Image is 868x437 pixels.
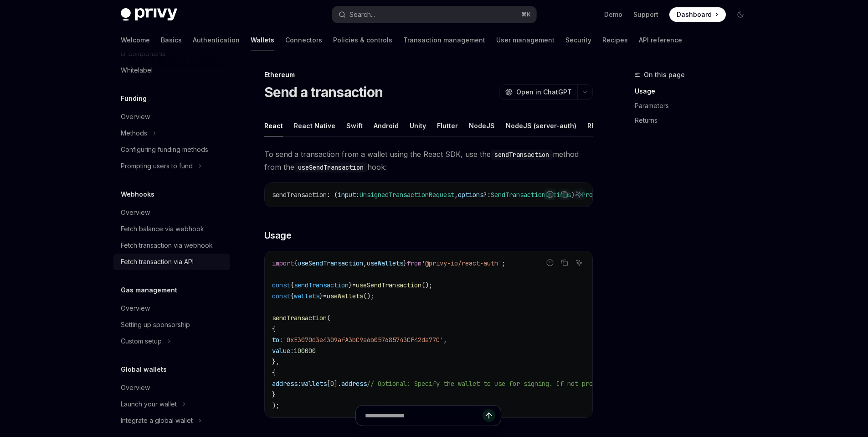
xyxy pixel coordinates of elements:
button: React [264,115,283,136]
button: Toggle Custom setup section [113,333,230,349]
span: } [403,259,407,267]
div: Overview [121,382,150,393]
a: User management [496,29,555,51]
button: Flutter [437,115,458,136]
a: Security [565,29,591,51]
span: } [272,390,276,399]
button: Ask AI [573,188,585,200]
span: useWallets [327,292,363,300]
a: Recipes [602,29,628,51]
a: Demo [604,10,622,19]
button: Copy the contents from the code block [559,257,570,269]
span: : ( [327,191,338,199]
span: 100000 [294,347,316,355]
button: Toggle Launch your wallet section [113,396,230,412]
span: input [338,191,356,199]
span: ; [502,259,505,267]
span: { [272,325,276,333]
div: Integrate a global wallet [121,415,193,426]
a: Overview [113,204,230,221]
span: ]. [334,380,341,388]
span: UnsignedTransactionRequest [360,191,454,199]
span: ); [272,401,279,410]
span: useWallets [367,259,403,267]
span: } [349,281,352,289]
span: import [272,259,294,267]
span: address [341,380,367,388]
button: Swift [346,115,363,136]
input: Ask a question... [365,406,483,426]
a: Wallets [251,29,274,51]
span: = [352,281,356,289]
span: sendTransaction [272,191,327,199]
a: Overview [113,300,230,317]
span: to: [272,336,283,344]
span: wallets [301,380,327,388]
div: Fetch balance via webhook [121,224,204,234]
span: , [443,336,447,344]
span: } [319,292,323,300]
span: , [454,191,458,199]
span: '0xE3070d3e4309afA3bC9a6b057685743CF42da77C' [283,336,443,344]
div: Custom setup [121,336,162,347]
div: Prompting users to fund [121,161,193,172]
a: Fetch transaction via API [113,254,230,270]
a: Transaction management [403,29,485,51]
span: const [272,281,290,289]
h5: Webhooks [121,189,154,200]
a: Connectors [285,29,322,51]
div: Methods [121,128,147,139]
h5: Global wallets [121,364,167,375]
a: Setting up sponsorship [113,317,230,333]
div: Fetch transaction via API [121,256,194,267]
span: (); [421,281,432,289]
a: API reference [639,29,682,51]
div: Ethereum [264,70,593,79]
span: Open in ChatGPT [516,88,572,97]
h5: Gas management [121,285,177,296]
div: Configuring funding methods [121,144,208,155]
div: Overview [121,303,150,314]
button: NodeJS (server-auth) [506,115,576,136]
a: Overview [113,109,230,125]
span: ) [571,191,575,199]
span: wallets [294,292,319,300]
span: [ [327,380,330,388]
div: Search... [349,9,375,20]
span: sendTransaction [272,314,327,322]
a: Policies & controls [333,29,392,51]
a: Configuring funding methods [113,141,230,158]
span: useSendTransaction [298,259,363,267]
span: ?: [483,191,491,199]
span: Dashboard [677,10,712,19]
span: ( [327,314,330,322]
a: Whitelabel [113,62,230,78]
span: // Optional: Specify the wallet to use for signing. If not provided, the first wallet will be used. [367,380,728,388]
span: { [290,292,294,300]
div: Overview [121,111,150,122]
span: useSendTransaction [356,281,421,289]
button: NodeJS [469,115,495,136]
button: REST API [587,115,616,136]
span: SendTransactionOptions [491,191,571,199]
span: { [294,259,298,267]
span: (); [363,292,374,300]
span: = [323,292,327,300]
a: Returns [635,113,755,128]
div: Launch your wallet [121,399,177,410]
button: React Native [294,115,335,136]
span: }, [272,358,279,366]
span: from [407,259,421,267]
a: Usage [635,84,755,99]
button: Send message [483,409,495,422]
span: To send a transaction from a wallet using the React SDK, use the method from the hook: [264,148,593,173]
a: Authentication [193,29,240,51]
span: '@privy-io/react-auth' [421,259,502,267]
a: Basics [161,29,182,51]
button: Ask AI [573,257,585,269]
button: Report incorrect code [544,188,556,200]
div: Setting up sponsorship [121,319,190,330]
a: Support [633,10,658,19]
img: dark logo [121,8,177,21]
span: value: [272,347,294,355]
